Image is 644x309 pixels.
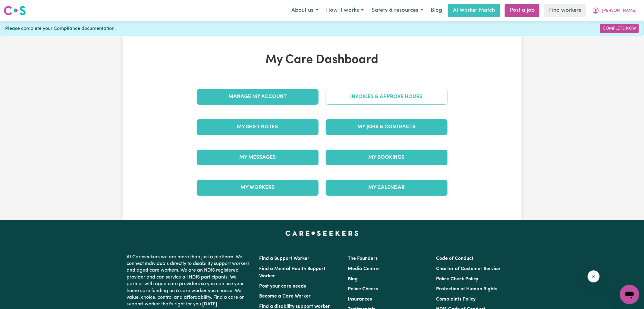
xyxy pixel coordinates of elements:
[326,119,448,135] a: My Jobs & Contracts
[348,277,358,282] a: Blog
[326,180,448,196] a: My Calendar
[588,270,600,282] iframe: Close message
[348,287,378,291] a: Police Checks
[600,24,639,33] a: Complete Now
[259,294,311,299] a: Become a Care Worker
[427,4,446,17] a: Blog
[5,25,116,32] span: Please complete your Compliance documentation.
[326,89,448,105] a: Invoices & Approve Hours
[588,4,640,17] button: My Account
[544,4,586,17] a: Find workers
[4,4,36,9] span: Need any help?
[197,119,319,135] a: My Shift Notes
[326,150,448,165] a: My Bookings
[368,4,427,17] button: Safety & resources
[193,53,451,67] h1: My Care Dashboard
[505,4,539,17] a: Post a job
[448,4,500,17] a: AI Worker Match
[287,4,322,17] button: About us
[436,277,478,282] a: Police Check Policy
[197,150,319,165] a: My Messages
[197,89,319,105] a: Manage My Account
[436,256,473,261] a: Code of Conduct
[436,266,500,271] a: Charter of Customer Service
[322,4,368,17] button: How it works
[4,4,26,18] a: Careseekers logo
[348,297,372,302] a: Insurances
[436,287,497,291] a: Protection of Human Rights
[602,8,636,14] span: [PERSON_NAME]
[259,256,310,261] a: Find a Support Worker
[259,266,326,279] a: Find a Mental Health Support Worker
[348,266,379,271] a: Media Centre
[259,284,306,289] a: Post your care needs
[4,5,26,16] img: Careseekers logo
[197,180,319,196] a: My Workers
[259,304,330,309] a: Find a disability support worker
[436,297,476,302] a: Complaints Policy
[285,231,359,236] a: Careseekers home page
[620,285,639,304] iframe: Button to launch messaging window
[348,256,378,261] a: The Founders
